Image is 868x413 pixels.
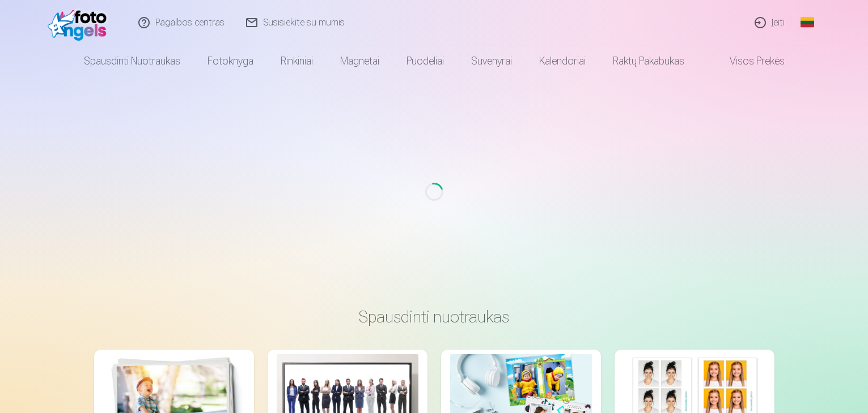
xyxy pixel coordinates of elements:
a: Suvenyrai [458,45,526,77]
a: Raktų pakabukas [599,45,698,77]
a: Rinkiniai [267,45,327,77]
a: Kalendoriai [526,45,599,77]
a: Visos prekės [698,45,798,77]
h3: Spausdinti nuotraukas [103,307,765,327]
a: Puodeliai [393,45,458,77]
img: /fa2 [48,5,113,41]
a: Fotoknyga [194,45,267,77]
a: Spausdinti nuotraukas [70,45,194,77]
a: Magnetai [327,45,393,77]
